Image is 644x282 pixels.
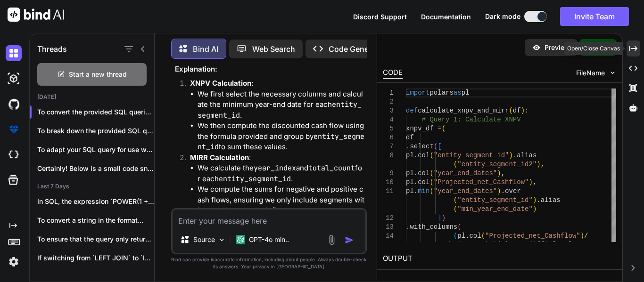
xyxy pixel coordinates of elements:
span: ) [509,152,512,159]
span: 1 [462,241,465,249]
code: year_index [254,163,296,173]
img: settings [6,254,22,270]
span: ( [442,125,446,132]
span: ( [457,241,461,249]
div: 9 [383,169,394,178]
span: , [533,178,537,186]
img: Bind AI [8,8,64,22]
span: pl.col [406,152,429,159]
span: ( [454,196,457,204]
img: icon [345,235,354,245]
p: Bind AI [193,43,218,55]
span: "Projected_net_Cashflow" [485,232,580,240]
span: ] [438,214,441,222]
div: 3 [383,106,394,115]
span: "min_year_end_date" [457,205,533,213]
img: chevron down [609,69,617,77]
strong: XNPV Calculation [190,79,251,88]
span: + [465,241,469,249]
span: ( [454,232,457,240]
span: "entity_segment_id2" [457,161,537,168]
span: pl.col [457,232,481,240]
span: ( [481,232,485,240]
p: GPT-4o min.. [249,235,289,244]
span: .select [406,143,434,150]
p: Web Search [252,43,295,55]
strong: MIRR Calculation [190,153,249,162]
span: xnpv_df = [406,125,442,132]
span: .alias [537,196,560,204]
span: Dark mode [485,12,520,21]
p: To break down the provided SQL query int... [37,126,154,136]
p: : [190,153,365,163]
li: We first select the necessary columns and calculate the minimum year-end date for each . [198,89,365,121]
h2: Last 7 Days [30,183,154,190]
span: pl.col [406,178,429,186]
p: To adapt your SQL query for use with Pol... [37,145,154,154]
div: 6 [383,133,394,142]
img: darkChat [6,45,22,61]
img: darkAi-studio [6,71,22,87]
span: ( [429,187,433,195]
span: ) [580,232,584,240]
img: preview [532,43,541,52]
button: Documentation [421,12,471,22]
span: ( [509,107,512,114]
h2: [DATE] [30,93,154,101]
img: cloudideIcon [6,147,22,163]
span: ) [537,161,540,168]
p: If switching from `LEFT JOIN` to `INNER... [37,253,154,263]
div: 2 [383,97,394,106]
span: ) [533,196,537,204]
span: ) [497,169,501,177]
li: We calculate the and for each . [198,163,365,184]
img: premium [6,121,22,137]
span: ) [528,178,532,186]
span: df [513,107,521,114]
span: pl.col [406,169,429,177]
span: ( [457,223,461,231]
img: GPT-4o mini [236,235,245,244]
span: [ [438,143,441,150]
span: "entity_segment_id" [434,152,509,159]
span: / [584,232,588,240]
span: pl. [406,187,418,195]
img: githubDark [6,96,22,112]
span: ) [533,205,537,213]
span: ) [521,107,525,114]
span: min [418,187,429,195]
p: Certainly! Below is a small code snippet... [37,164,154,173]
span: ( [545,241,548,249]
div: 4 [383,115,394,124]
button: Discord Support [353,12,407,22]
span: ( [429,178,433,186]
p: To ensure that the query only returns... [37,234,154,244]
span: Start a new thread [69,70,127,79]
div: Open/Close Canvas [564,42,623,55]
div: 14 [383,232,394,241]
span: "entity_segment_id" [457,196,533,204]
img: attachment [326,234,337,245]
span: pl [462,89,470,97]
span: .alias [513,152,537,159]
div: 15 [383,241,394,250]
div: CODE [383,67,403,79]
span: "year_end_dates" [434,169,497,177]
code: entity_segment_id [198,100,362,120]
div: 8 [383,151,394,160]
span: Documentation [421,13,471,21]
code: entity_segment_id [219,174,291,184]
span: 0.12 [469,241,485,249]
img: Pick Models [218,236,226,244]
p: Code Generator [329,43,386,55]
code: total_count [308,163,355,173]
span: ( [454,205,457,213]
span: , [541,161,545,168]
span: .with_columns [406,223,457,231]
span: import [406,89,429,97]
span: ) [497,187,501,195]
span: ( [497,241,501,249]
h3: Explanation: [175,64,365,75]
span: # Query 1: Calculate XNPV [422,116,521,123]
span: ) [442,214,446,222]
